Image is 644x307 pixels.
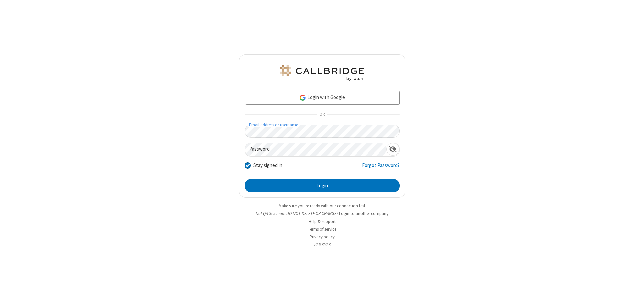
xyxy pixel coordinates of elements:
a: Make sure you're ready with our connection test [279,203,365,209]
button: Login to another company [339,210,388,217]
a: Login with Google [245,91,400,104]
li: Not QA Selenium DO NOT DELETE OR CHANGE? [239,210,405,217]
li: v2.6.352.3 [239,241,405,248]
input: Email address or username [245,125,400,138]
img: google-icon.png [299,94,306,101]
div: Show password [386,143,399,156]
a: Help & support [309,219,336,224]
label: Stay signed in [253,162,282,169]
a: Privacy policy [310,234,335,240]
input: Password [245,143,386,156]
a: Forgot Password? [362,162,400,174]
span: OR [317,110,327,119]
img: QA Selenium DO NOT DELETE OR CHANGE [278,65,366,81]
button: Login [245,179,400,192]
a: Terms of service [308,226,336,232]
